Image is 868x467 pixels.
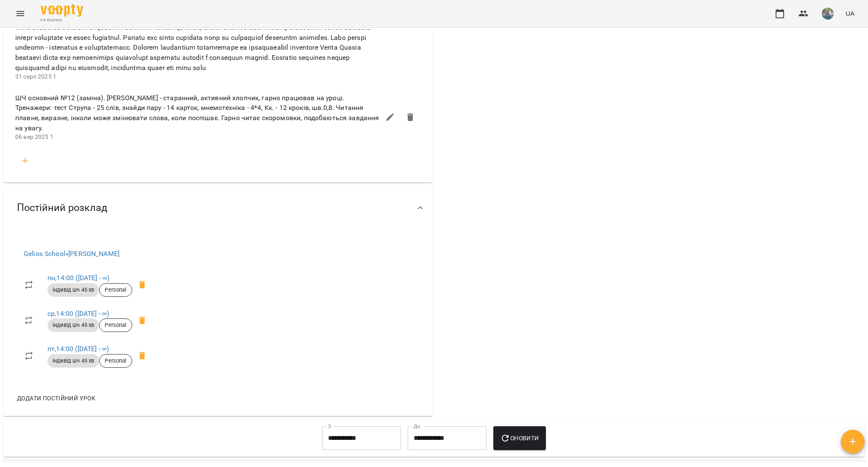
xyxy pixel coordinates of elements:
div: Постійний розклад [3,186,432,230]
img: Voopty Logo [41,4,83,17]
span: 31 серп 2025 1 [15,73,56,80]
span: індивід шч 45 хв [47,357,99,365]
a: пт,14:00 ([DATE] - ∞) [47,345,109,353]
a: Gelios School»[PERSON_NAME] [24,250,120,258]
span: індивід шч 45 хв [47,321,99,329]
span: Personal [100,321,131,329]
a: ср,14:00 ([DATE] - ∞) [47,309,109,318]
button: Menu [10,3,31,24]
button: Додати постійний урок [14,391,99,406]
span: індивід шч 45 хв [47,286,99,294]
button: Оновити [493,426,545,450]
a: пн,14:00 ([DATE] - ∞) [47,274,109,282]
span: Видалити приватний урок Оладько Марія ср 14:00 клієнта Мельничук Серафим [132,310,153,331]
span: Додати постійний урок [17,393,95,403]
span: Видалити приватний урок Оладько Марія пн 14:00 клієнта Мельничук Серафим [132,275,153,295]
span: For Business [41,17,83,23]
button: UA [842,6,858,21]
span: Personal [100,286,131,294]
span: Видалити приватний урок Оладько Марія пт 14:00 клієнта Мельничук Серафим [132,346,153,366]
span: UA [846,9,854,18]
span: Personal [100,357,131,365]
span: Постійний розклад [17,201,107,214]
span: 06 вер 2025 1 [15,133,53,140]
span: Оновити [500,433,539,443]
span: ШЧ основний №12 (заміна). [PERSON_NAME] - старанний, активний хлопчик, гарно працював на уроці. Т... [15,93,380,133]
img: de1e453bb906a7b44fa35c1e57b3518e.jpg [822,8,834,20]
